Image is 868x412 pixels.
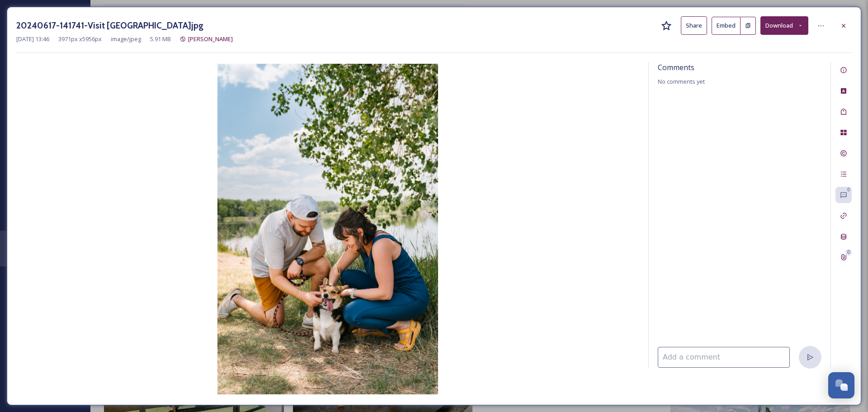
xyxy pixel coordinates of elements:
button: Share [681,16,707,35]
span: 3971 px x 5956 px [58,35,102,43]
img: 20240617-141741-Visit%20Longmont.jpg [16,64,639,394]
span: Comments [658,62,821,73]
span: image/jpeg [111,35,141,43]
div: 0 [845,249,852,256]
h3: 20240617-141741-Visit [GEOGRAPHIC_DATA]jpg [16,19,203,32]
div: 0 [845,187,852,193]
span: [DATE] 13:46 [16,35,49,43]
span: No comments yet [658,77,821,86]
button: Download [760,16,808,35]
span: 5.91 MB [150,35,171,43]
button: Embed [712,17,741,35]
span: [PERSON_NAME] [188,35,233,43]
input: Add a comment [658,347,790,368]
button: Open Chat [828,372,854,398]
